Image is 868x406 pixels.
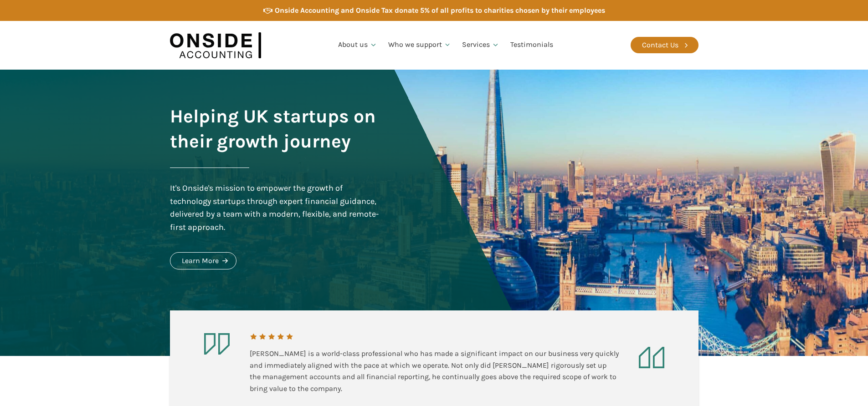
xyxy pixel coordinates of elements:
[642,39,678,51] div: Contact Us
[333,30,383,61] a: About us
[275,5,605,16] div: Onside Accounting and Onside Tax donate 5% of all profits to charities chosen by their employees
[170,252,236,269] a: Learn More
[505,30,559,61] a: Testimonials
[631,37,699,53] a: Contact Us
[170,182,381,234] div: It's Onside's mission to empower the growth of technology startups through expert financial guida...
[457,30,505,61] a: Services
[170,28,261,63] img: Onside Accounting
[182,255,219,267] div: Learn More
[170,104,381,154] h1: Helping UK startups on their growth journey
[383,30,457,61] a: Who we support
